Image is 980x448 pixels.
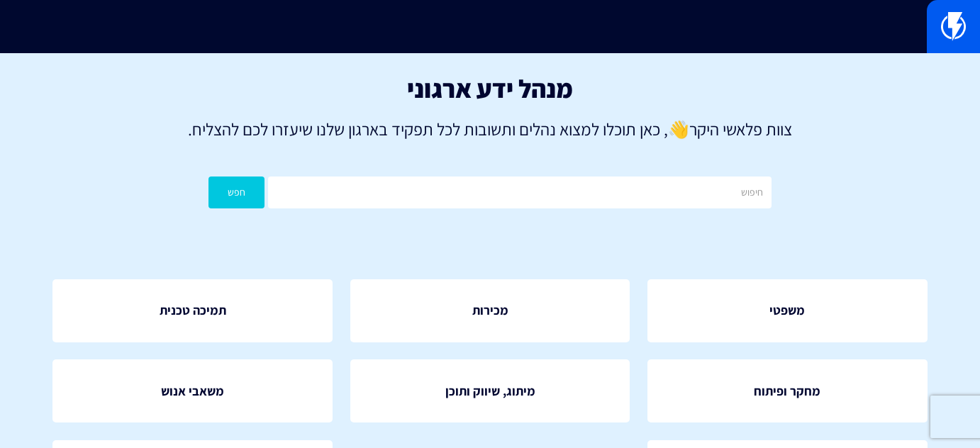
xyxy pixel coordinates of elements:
[769,301,805,320] span: משפטי
[668,118,689,140] strong: 👋
[350,279,630,342] a: מכירות
[52,359,333,422] a: משאבי אנוש
[647,359,928,422] a: מחקר ופיתוח
[196,11,784,43] input: חיפוש מהיר...
[268,177,771,208] input: חיפוש
[52,279,333,342] a: תמיכה טכנית
[445,382,535,401] span: מיתוג, שיווק ותוכן
[160,301,226,320] span: תמיכה טכנית
[21,74,959,103] h1: מנהל ידע ארגוני
[208,177,265,208] button: חפש
[161,382,224,401] span: משאבי אנוש
[472,301,508,320] span: מכירות
[754,382,820,401] span: מחקר ופיתוח
[21,117,959,141] p: צוות פלאשי היקר , כאן תוכלו למצוא נהלים ותשובות לכל תפקיד בארגון שלנו שיעזרו לכם להצליח.
[350,359,630,422] a: מיתוג, שיווק ותוכן
[647,279,928,342] a: משפטי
